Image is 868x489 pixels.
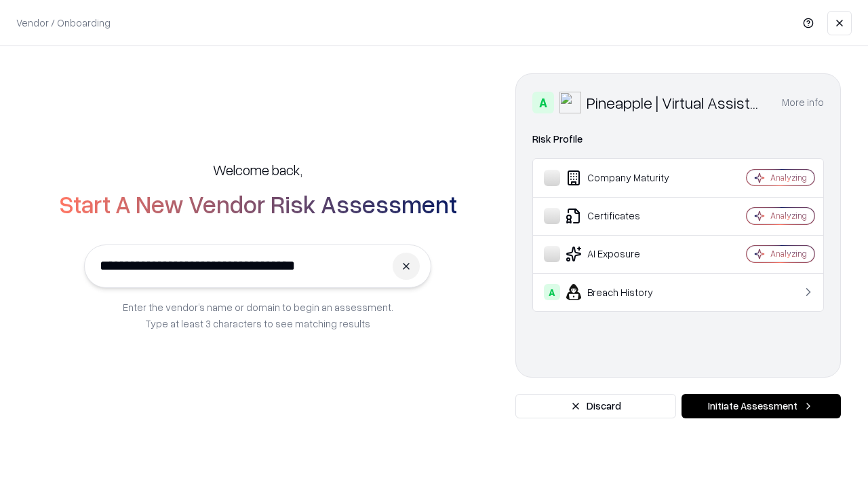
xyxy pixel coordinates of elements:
div: Pineapple | Virtual Assistant Agency [587,92,766,113]
button: Initiate Assessment [682,394,841,418]
h2: Start A New Vendor Risk Assessment [59,190,457,217]
div: Analyzing [770,248,807,259]
div: A [544,284,560,300]
div: Analyzing [770,172,807,183]
div: A [532,92,554,113]
button: More info [782,90,824,115]
div: Certificates [544,208,706,224]
div: AI Exposure [544,246,706,262]
h5: Welcome back, [213,160,302,179]
button: Discard [515,394,676,418]
div: Analyzing [770,210,807,221]
div: Breach History [544,284,706,300]
div: Company Maturity [544,170,706,186]
img: Pineapple | Virtual Assistant Agency [559,92,581,113]
p: Vendor / Onboarding [16,16,111,30]
div: Risk Profile [532,131,824,147]
p: Enter the vendor’s name or domain to begin an assessment. Type at least 3 characters to see match... [123,299,393,331]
